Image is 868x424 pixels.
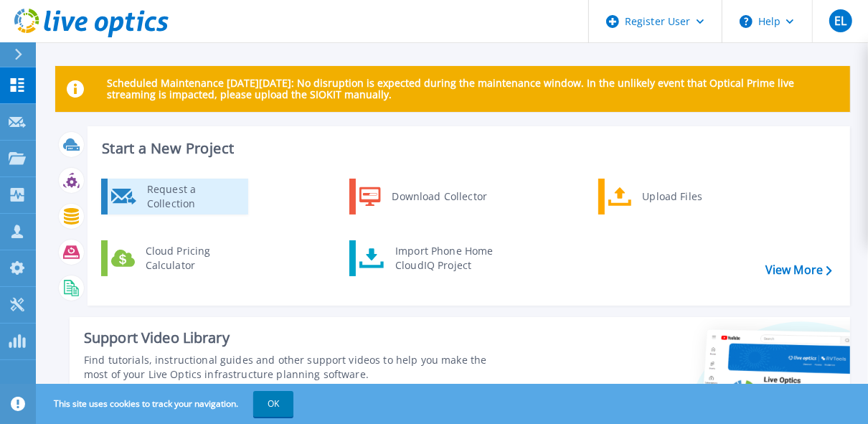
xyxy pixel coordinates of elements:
[834,15,846,27] span: EL
[253,391,293,417] button: OK
[101,240,248,276] a: Cloud Pricing Calculator
[349,179,496,215] a: Download Collector
[107,77,839,100] p: Scheduled Maintenance [DATE][DATE]: No disruption is expected during the maintenance window. In t...
[138,244,245,273] div: Cloud Pricing Calculator
[101,179,248,215] a: Request a Collection
[598,179,745,215] a: Upload Files
[39,391,293,417] span: This site uses cookies to track your navigation.
[385,182,494,211] div: Download Collector
[636,182,742,211] div: Upload Files
[102,141,831,156] h3: Start a New Project
[84,353,489,382] div: Find tutorials, instructional guides and other support videos to help you make the most of your L...
[765,263,832,277] a: View More
[388,244,500,273] div: Import Phone Home CloudIQ Project
[84,329,489,347] div: Support Video Library
[140,182,245,211] div: Request a Collection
